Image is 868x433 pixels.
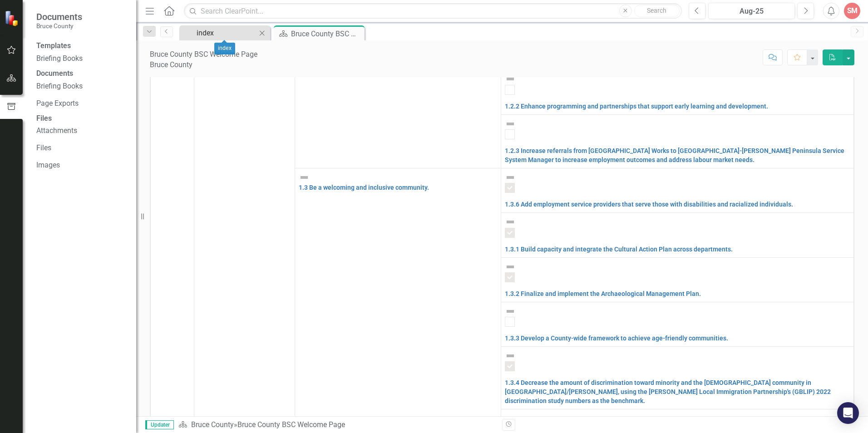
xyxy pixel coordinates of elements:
td: Double-Click to Edit Right Click for Context Menu [501,168,854,212]
img: Not Defined [505,413,516,424]
a: 1.3.4 Decrease the amount of discrimination toward minority and the [DEMOGRAPHIC_DATA] community ... [505,379,831,404]
td: Double-Click to Edit Right Click for Context Menu [295,16,501,168]
div: Bruce County BSC Welcome Page [291,28,362,39]
button: Aug-25 [708,3,795,19]
a: 1.3.2 Finalize and implement the Archaeological Management Plan. [505,290,701,297]
a: 1.2.2 Enhance programming and partnerships that support early learning and development. [505,103,768,110]
input: Search ClearPoint... [184,3,682,19]
img: Not Defined [505,172,516,183]
a: Briefing Books [36,54,127,64]
div: Bruce County BSC Welcome Page [237,420,345,429]
a: 1.3.3 Develop a County-wide framework to achieve age-friendly communities. [505,335,728,342]
a: Bruce County [191,420,234,429]
img: Not Defined [505,350,516,361]
img: Not Defined [505,74,516,84]
a: 1.3.1 Build capacity and integrate the Cultural Action Plan across departments. [505,246,733,253]
small: Bruce County [36,22,82,30]
td: Double-Click to Edit Right Click for Context Menu [501,114,854,168]
span: Documents [36,11,82,22]
a: index [182,27,256,39]
div: Open Intercom Messenger [837,402,859,424]
div: Aug-25 [711,6,792,17]
div: index [214,43,235,54]
a: Briefing Books [36,81,127,92]
td: Double-Click to Edit Right Click for Context Menu [501,213,854,257]
img: Not Defined [505,306,516,317]
div: Templates [36,41,127,51]
span: Updater [145,420,174,429]
div: » [178,420,495,430]
a: 1.3.6 Add employment service providers that serve those with disabilities and racialized individu... [505,201,793,208]
td: Double-Click to Edit Right Click for Context Menu [501,347,854,409]
div: Bruce County BSC Welcome Page [150,49,257,60]
div: Documents [36,69,127,79]
div: Files [36,113,127,124]
img: Not Defined [505,261,516,272]
img: Not Defined [299,172,310,183]
div: Bruce County [150,60,257,70]
a: Images [36,160,127,171]
img: ClearPoint Strategy [5,10,20,26]
img: Not Defined [505,118,516,129]
a: Files [36,143,127,153]
button: SM [844,3,860,19]
img: Not Defined [505,216,516,227]
span: Search [647,7,666,14]
a: Attachments [36,126,127,136]
td: Double-Click to Edit Right Click for Context Menu [501,302,854,346]
button: Search [634,5,680,17]
a: Page Exports [36,98,127,109]
a: 1.3 Be a welcoming and inclusive community. [299,184,429,191]
a: 1.2.3 Increase referrals from [GEOGRAPHIC_DATA] Works to [GEOGRAPHIC_DATA]-[PERSON_NAME] Peninsul... [505,147,844,163]
td: Double-Click to Edit Right Click for Context Menu [501,70,854,114]
div: index [197,27,256,39]
td: Double-Click to Edit Right Click for Context Menu [501,257,854,302]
